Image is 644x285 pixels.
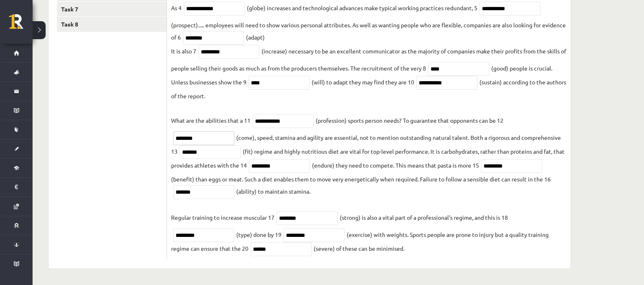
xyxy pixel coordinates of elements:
[57,17,167,32] a: Task 8
[171,102,251,126] p: What are the abilities that a 11
[57,2,167,17] a: Task 7
[171,199,275,223] p: Regular training to increase muscular 17
[9,14,33,35] a: Rīgas 1. Tālmācības vidusskola
[171,2,182,14] p: As 4
[171,45,196,57] p: It is also 7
